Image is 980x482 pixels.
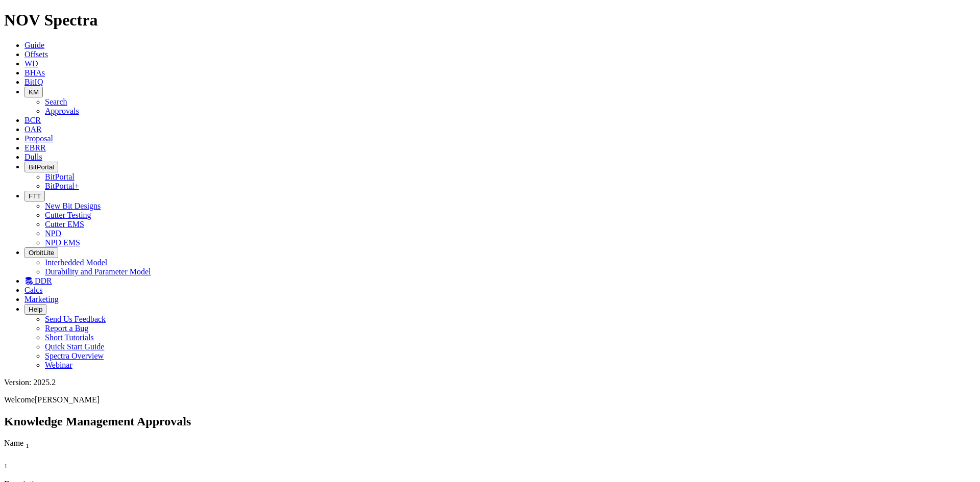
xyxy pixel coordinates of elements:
span: BitPortal [29,163,54,171]
a: Durability and Parameter Model [45,267,151,276]
span: [PERSON_NAME] [35,395,100,404]
a: Proposal [24,134,53,143]
a: BCR [24,116,41,124]
a: BitPortal+ [45,182,79,190]
div: Version: 2025.2 [4,378,976,387]
span: KM [29,88,39,96]
a: Short Tutorials [45,333,94,342]
span: Sort None [4,459,8,468]
a: Marketing [24,295,59,303]
p: Welcome [4,395,976,404]
a: BitPortal [45,172,75,181]
a: NPD EMS [45,238,80,247]
button: OrbitLite [24,247,58,258]
sub: 1 [4,462,8,470]
h2: Knowledge Management Approvals [4,415,976,428]
div: Column Menu [4,470,30,479]
span: OrbitLite [29,249,54,257]
button: KM [24,87,43,97]
a: Offsets [24,50,48,59]
div: Sort None [4,439,350,459]
a: Report a Bug [45,324,88,333]
button: BitPortal [24,162,58,172]
a: Search [45,97,67,106]
a: Dulls [24,153,42,161]
a: Guide [24,41,44,49]
div: Sort None [4,459,30,479]
span: Help [29,306,42,313]
span: Sort None [26,439,29,447]
a: Cutter EMS [45,220,84,229]
a: OAR [24,125,42,134]
a: EBRR [24,143,46,152]
a: Calcs [24,286,43,294]
a: BHAs [24,68,45,77]
span: Name [4,439,23,447]
a: Spectra Overview [45,351,104,360]
button: FTT [24,191,45,201]
a: Webinar [45,361,72,369]
span: DDR [35,276,52,285]
a: DDR [24,276,52,285]
div: Name Sort None [4,439,350,450]
a: Approvals [45,107,79,115]
a: Send Us Feedback [45,315,106,323]
div: Sort None [4,459,30,470]
div: Column Menu [4,450,350,459]
sub: 1 [26,442,29,449]
a: BitIQ [24,78,43,86]
a: NPD [45,229,61,238]
a: Cutter Testing [45,211,91,219]
a: Quick Start Guide [45,342,104,351]
a: Interbedded Model [45,258,107,267]
button: Help [24,304,46,315]
span: FTT [29,192,41,200]
a: WD [24,59,38,68]
a: New Bit Designs [45,201,101,210]
h1: NOV Spectra [4,11,976,30]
